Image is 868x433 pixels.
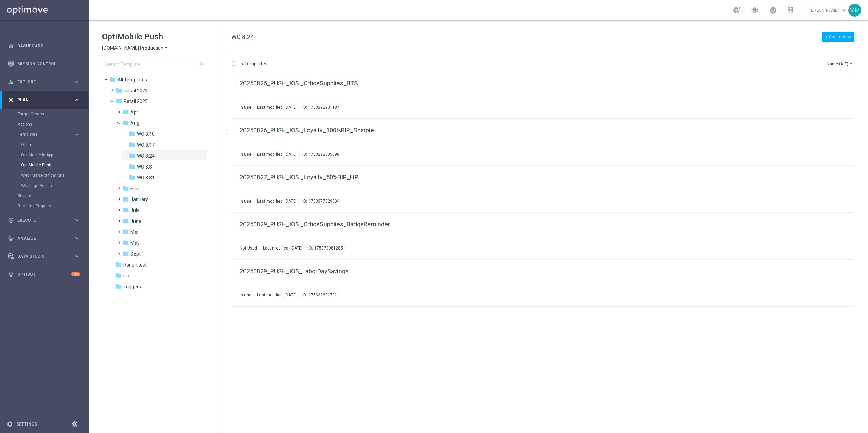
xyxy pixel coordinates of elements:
[8,235,74,241] div: Analyze
[137,175,155,181] span: WO 8.31
[17,265,71,283] a: Optibot
[240,80,358,86] a: 20250825_PUSH_IOS _OfficeSupplies_BTS
[18,132,80,137] button: Templates keyboard_arrow_right
[130,109,138,115] span: Apr
[115,261,122,268] i: folder
[231,33,254,41] span: WO 8.24
[74,253,80,259] i: keyboard_arrow_right
[71,272,80,276] div: +10
[130,218,141,224] span: June
[305,245,345,251] div: ID:
[224,72,867,119] div: Press SPACE to select this row.
[7,97,80,103] button: gps_fixed Plan keyboard_arrow_right
[16,422,37,426] a: Settings
[18,111,71,117] a: Target Groups
[163,45,169,51] i: arrow_drop_down
[240,268,349,274] a: 20250829_PUSH_IOS_LaborDaySavings
[21,152,71,158] a: OptiMobile In-App
[240,198,251,204] div: In use
[122,185,129,192] i: folder
[17,98,74,102] span: Plan
[122,239,129,246] i: folder
[240,292,251,298] div: In use
[129,152,136,159] i: folder
[18,119,88,129] div: Actions
[117,77,147,83] span: Templates
[848,4,861,17] div: MM
[109,76,116,83] i: folder
[7,254,80,259] button: Data Studio keyboard_arrow_right
[18,132,67,137] span: Templates
[17,218,74,222] span: Execute
[240,174,358,180] a: 20250827_PUSH_IOS _Loyalty_50%BIP_HP
[124,98,148,105] span: Retail 2025
[129,130,136,137] i: folder
[7,272,80,277] button: lightbulb Optibot +10
[18,193,71,198] a: Streams
[129,174,136,181] i: folder
[18,203,71,209] a: Realtime Triggers
[102,31,206,42] h1: OptiMobile Push
[21,140,88,150] div: Optimail
[115,87,122,94] i: folder
[137,164,152,170] span: WO 8.3
[124,87,148,94] span: Retail 2024
[122,250,129,257] i: folder
[8,97,14,103] i: gps_fixed
[130,186,138,192] span: Feb
[309,151,340,157] div: 1753298885098
[102,45,169,51] button: [DOMAIN_NAME] Production arrow_drop_down
[18,122,71,127] a: Actions
[260,245,305,251] div: Last modified: [DATE]
[840,6,848,14] span: keyboard_arrow_down
[254,105,299,110] div: Last modified: [DATE]
[123,284,141,290] span: Triggers
[751,6,758,14] span: school
[130,196,148,203] span: January
[309,292,340,298] div: 1756326917911
[309,105,340,110] div: 1753292901187
[8,217,14,223] i: play_circle_outline
[17,80,74,84] span: Explore
[129,141,136,148] i: folder
[18,132,74,137] div: Templates
[130,207,139,213] span: July
[8,271,14,277] i: lightbulb
[17,254,74,258] span: Data Studio
[129,163,136,170] i: folder
[18,191,88,201] div: Streams
[115,283,122,290] i: folder
[21,162,71,168] a: OptiMobile Push
[7,218,80,223] button: play_circle_outline Execute keyboard_arrow_right
[130,251,141,257] span: Sept
[224,119,867,166] div: Press SPACE to select this row.
[137,131,155,137] span: WO 8.10
[240,61,267,67] p: 5 Templates
[21,180,88,191] div: Webpage Pop-up
[848,61,854,66] i: arrow_drop_down
[299,198,340,204] div: ID:
[122,109,129,115] i: folder
[8,79,74,85] div: Explore
[21,173,71,178] a: Web Push Notifications
[8,43,14,49] i: equalizer
[8,217,74,223] div: Execute
[74,217,80,223] i: keyboard_arrow_right
[7,236,80,241] button: track_changes Analyze keyboard_arrow_right
[7,43,80,49] div: equalizer Dashboard
[123,273,129,279] span: slp
[21,150,88,160] div: OptiMobile In-App
[18,201,88,211] div: Realtime Triggers
[122,207,129,213] i: folder
[122,119,129,126] i: folder
[822,32,854,42] button: + Create New
[7,79,80,85] button: person_search Explore keyboard_arrow_right
[74,235,80,241] i: keyboard_arrow_right
[130,240,140,246] span: May
[240,151,251,157] div: In use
